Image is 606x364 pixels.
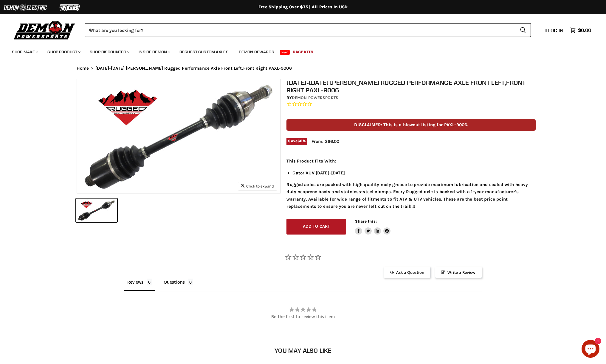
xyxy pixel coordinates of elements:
[234,46,279,58] a: Demon Rewards
[286,157,536,210] div: Rugged axles are packed with high quality moly grease to provide maximum lubrication and sealed w...
[175,46,233,58] a: Request Custom Axles
[286,138,307,145] span: Save %
[65,4,542,10] div: Free Shipping Over $75 | All Prices In USD
[515,23,531,37] button: Search
[567,26,594,35] a: $0.00
[124,278,155,291] li: Reviews
[280,50,290,55] span: New!
[435,267,482,278] span: Write a Review
[77,79,280,193] img: 2012-2012 John Deere Rugged Performance Axle Front Left,Front Right PAXL-9006
[548,27,563,33] span: Log in
[286,157,536,165] p: This Product Fits With:
[95,66,292,71] span: [DATE]-[DATE] [PERSON_NAME] Rugged Performance Axle Front Left,Front Right PAXL-9006
[65,66,542,71] nav: Breadcrumbs
[286,101,536,107] span: Rated 0.0 out of 5 stars 0 reviews
[286,95,536,101] div: by
[288,46,318,58] a: Race Kits
[297,139,303,143] span: 60
[292,95,338,100] a: Demon Powersports
[384,267,430,278] span: Ask a Question
[76,199,117,222] button: 2012-2012 John Deere Rugged Performance Axle Front Left,Front Right PAXL-9006 thumbnail
[286,219,346,235] button: Add to cart
[7,46,42,58] a: Shop Make
[292,169,536,176] li: Gator XUV [DATE]-[DATE]
[77,66,89,71] a: Home
[43,46,84,58] a: Shop Product
[85,23,515,37] input: When autocomplete results are available use up and down arrows to review and enter to select
[543,28,567,33] a: Log in
[85,23,531,37] form: Product
[7,43,590,58] ul: Main menu
[286,79,536,94] h1: [DATE]-[DATE] [PERSON_NAME] Rugged Performance Axle Front Left,Front Right PAXL-9006
[85,46,133,58] a: Shop Discounted
[77,347,530,354] h2: You may also like
[303,224,330,229] span: Add to cart
[161,278,196,291] li: Questions
[241,184,274,188] span: Click to expand
[3,2,48,13] img: Demon Electric Logo 2
[12,19,77,40] img: Demon Powersports
[238,182,277,190] button: Click to expand
[124,314,482,319] div: Be the first to review this item
[355,219,376,224] span: Share this:
[286,119,536,130] p: DISCLAIMER: This is a blowout listing for PAXL-9006.
[134,46,174,58] a: Inside Demon
[48,2,92,13] img: TGB Logo 2
[311,139,339,144] span: From: $66.00
[355,219,390,235] aside: Share this:
[580,340,601,359] inbox-online-store-chat: Shopify online store chat
[578,27,591,33] span: $0.00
